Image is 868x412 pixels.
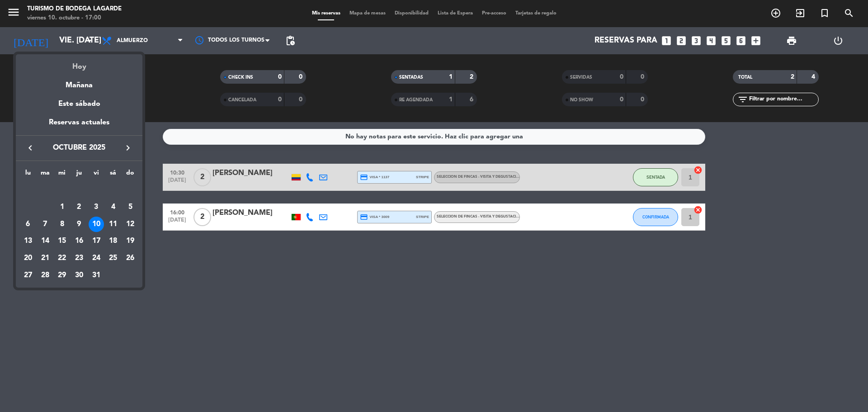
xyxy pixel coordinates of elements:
div: 26 [123,251,138,266]
div: 27 [20,268,36,283]
div: 5 [123,199,138,215]
td: 11 de octubre de 2025 [105,216,122,233]
td: 31 de octubre de 2025 [88,267,105,284]
div: 2 [71,199,87,215]
div: 19 [123,233,138,249]
div: 18 [105,233,121,249]
td: 18 de octubre de 2025 [105,232,122,250]
div: 11 [105,217,121,232]
div: 28 [38,268,53,283]
div: 16 [71,233,87,249]
td: 28 de octubre de 2025 [37,267,54,284]
td: 17 de octubre de 2025 [88,232,105,250]
i: keyboard_arrow_right [123,142,133,153]
i: keyboard_arrow_left [25,142,36,153]
div: 21 [38,251,53,266]
button: keyboard_arrow_right [120,142,136,154]
div: Hoy [16,54,142,73]
td: 26 de octubre de 2025 [122,250,139,267]
td: 7 de octubre de 2025 [37,216,54,233]
div: 22 [54,251,70,266]
div: 25 [105,251,121,266]
td: 23 de octubre de 2025 [71,250,88,267]
div: 17 [89,233,104,249]
div: 20 [20,251,36,266]
div: Este sábado [16,91,142,117]
div: 12 [123,217,138,232]
td: 21 de octubre de 2025 [37,250,54,267]
td: 24 de octubre de 2025 [88,250,105,267]
td: 19 de octubre de 2025 [122,232,139,250]
th: viernes [88,168,105,182]
div: 6 [20,217,36,232]
td: 2 de octubre de 2025 [71,199,88,216]
div: 7 [38,217,53,232]
span: octubre 2025 [38,142,120,154]
div: 23 [71,251,87,266]
div: 1 [54,199,70,215]
td: 14 de octubre de 2025 [37,232,54,250]
div: 14 [38,233,53,249]
div: 15 [54,233,70,249]
div: 4 [105,199,121,215]
th: miércoles [53,168,71,182]
div: 30 [71,268,87,283]
td: 15 de octubre de 2025 [53,232,71,250]
div: 31 [89,268,104,283]
td: 29 de octubre de 2025 [53,267,71,284]
div: 10 [89,217,104,232]
div: 3 [89,199,104,215]
td: 30 de octubre de 2025 [71,267,88,284]
td: 12 de octubre de 2025 [122,216,139,233]
td: 27 de octubre de 2025 [19,267,37,284]
button: keyboard_arrow_left [22,142,38,154]
td: 3 de octubre de 2025 [88,199,105,216]
td: OCT. [19,181,139,199]
div: 24 [89,251,104,266]
div: Reservas actuales [16,117,142,135]
div: 9 [71,217,87,232]
td: 20 de octubre de 2025 [19,250,37,267]
td: 9 de octubre de 2025 [71,216,88,233]
th: jueves [71,168,88,182]
td: 1 de octubre de 2025 [53,199,71,216]
td: 25 de octubre de 2025 [105,250,122,267]
th: lunes [19,168,37,182]
td: 10 de octubre de 2025 [88,216,105,233]
td: 6 de octubre de 2025 [19,216,37,233]
td: 13 de octubre de 2025 [19,232,37,250]
div: 29 [54,268,70,283]
td: 22 de octubre de 2025 [53,250,71,267]
td: 5 de octubre de 2025 [122,199,139,216]
div: Mañana [16,73,142,91]
td: 16 de octubre de 2025 [71,232,88,250]
th: domingo [122,168,139,182]
td: 4 de octubre de 2025 [105,199,122,216]
th: martes [37,168,54,182]
div: 13 [20,233,36,249]
td: 8 de octubre de 2025 [53,216,71,233]
div: 8 [54,217,70,232]
th: sábado [105,168,122,182]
